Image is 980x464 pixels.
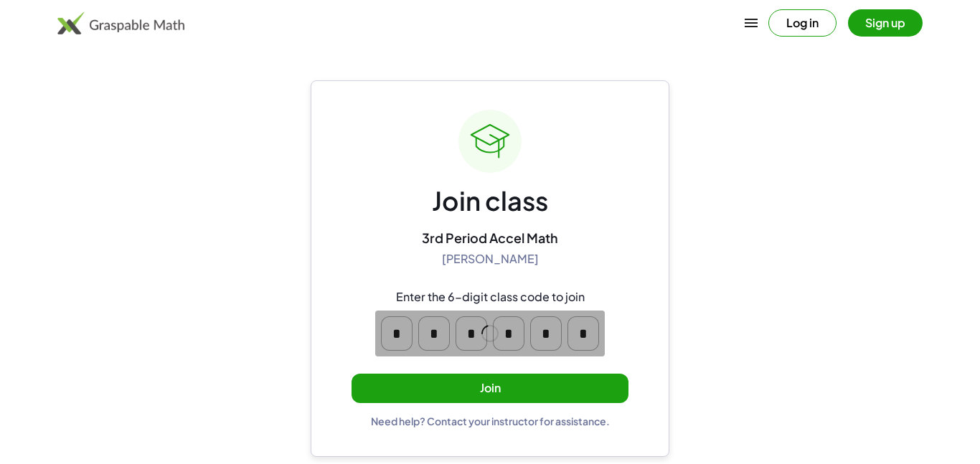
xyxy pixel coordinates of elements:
div: Join class [432,184,548,218]
div: Enter the 6-digit class code to join [396,290,585,305]
button: Sign up [848,9,923,37]
button: Join [352,374,628,403]
div: 3rd Period Accel Math [422,229,558,246]
div: Need help? Contact your instructor for assistance. [371,415,610,427]
button: Log in [768,9,837,37]
div: [PERSON_NAME] [442,252,539,267]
